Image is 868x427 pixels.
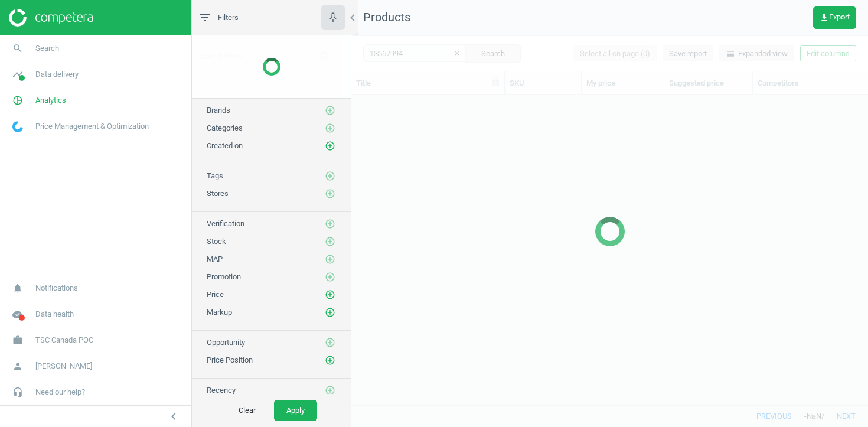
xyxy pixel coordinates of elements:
span: Need our help? [35,387,85,397]
span: TSC Canada POC [35,335,93,345]
span: Stores [207,189,229,198]
button: Apply [274,400,317,421]
i: chevron_left [167,409,181,423]
button: add_circle_outline [324,253,336,265]
i: work [6,329,29,351]
span: Opportunity [207,338,245,347]
span: Notifications [35,283,78,294]
i: pie_chart_outlined [6,89,29,112]
span: Products [363,10,410,24]
button: add_circle_outline [324,140,336,152]
i: add_circle_outline [325,355,335,366]
span: Tags [207,171,223,180]
i: headset_mic [6,381,29,403]
button: get_appExport [813,6,856,29]
button: add_circle_outline [324,384,336,396]
i: add_circle_outline [325,272,335,282]
i: person [6,355,29,377]
span: Data delivery [35,69,79,80]
i: add_circle_outline [325,307,335,318]
button: add_circle_outline [324,271,336,283]
i: get_app [820,13,829,22]
i: add_circle_outline [325,254,335,265]
button: add_circle_outline [324,188,336,200]
span: Analytics [35,95,66,106]
i: add_circle_outline [325,141,335,151]
i: notifications [6,277,29,299]
span: [PERSON_NAME] [35,361,92,371]
i: add_circle_outline [325,385,335,396]
i: search [6,37,29,60]
span: Created on [207,141,243,150]
button: add_circle_outline [324,236,336,247]
button: add_circle_outline [324,105,336,116]
span: Brands [207,106,230,115]
span: Verification [207,219,244,228]
span: Stock [207,237,226,246]
i: filter_list [198,11,212,25]
button: add_circle_outline [324,354,336,366]
span: Export [820,13,850,22]
span: Search [35,43,59,54]
i: add_circle_outline [325,219,335,229]
button: add_circle_outline [324,218,336,230]
span: Data health [35,309,74,320]
span: Recency [207,386,236,395]
button: add_circle_outline [324,307,336,318]
span: Filters [218,12,239,23]
button: Clear [226,400,268,421]
span: Price Management & Optimization [35,121,149,132]
i: add_circle_outline [325,236,335,247]
button: add_circle_outline [324,337,336,348]
i: add_circle_outline [325,171,335,181]
span: Promotion [207,272,241,281]
span: Categories [207,123,243,132]
i: add_circle_outline [325,123,335,133]
span: Price Position [207,356,253,364]
i: add_circle_outline [325,289,335,300]
i: cloud_done [6,303,29,325]
i: add_circle_outline [325,105,335,116]
i: add_circle_outline [325,337,335,348]
span: MAP [207,255,223,263]
button: add_circle_outline [324,170,336,182]
button: add_circle_outline [324,289,336,301]
i: add_circle_outline [325,188,335,199]
span: Price [207,290,224,299]
i: chevron_left [345,11,360,25]
button: add_circle_outline [324,122,336,134]
img: wGWNvw8QSZomAAAAABJRU5ErkJggg== [12,121,23,132]
img: ajHJNr6hYgQAAAAASUVORK5CYII= [9,9,93,27]
i: timeline [6,63,29,86]
button: chevron_left [159,409,188,424]
span: Markup [207,308,232,317]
